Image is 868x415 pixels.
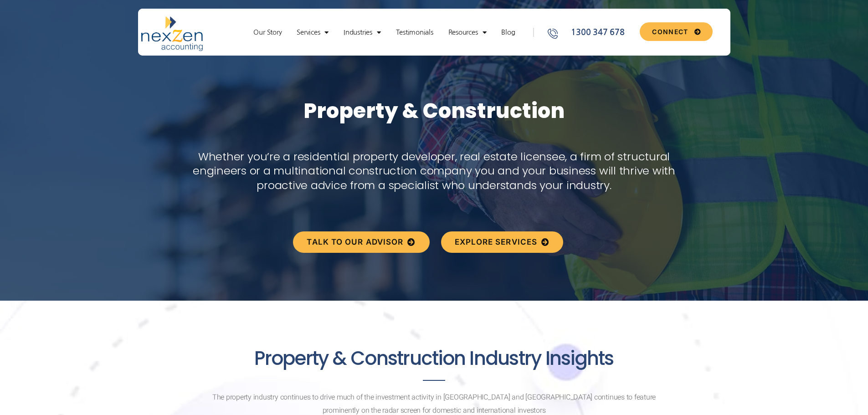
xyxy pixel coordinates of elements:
[292,28,333,37] a: Services
[652,29,688,35] span: CONNECT
[240,28,528,37] nav: Menu
[391,28,438,37] a: Testimonials
[455,238,538,246] span: EXPLORE SERVICES
[249,28,286,37] a: Our Story
[546,26,637,39] a: 1300 347 678
[640,22,712,41] a: CONNECT
[497,28,519,37] a: Blog
[218,347,650,370] h2: Property & Construction Industry Insights
[441,231,564,253] a: EXPLORE SERVICES
[339,28,385,37] a: Industries
[569,26,624,39] span: 1300 347 678
[444,28,491,37] a: Resources
[307,238,403,246] span: TALK TO OUR ADVISOR
[293,231,429,253] a: TALK TO OUR ADVISOR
